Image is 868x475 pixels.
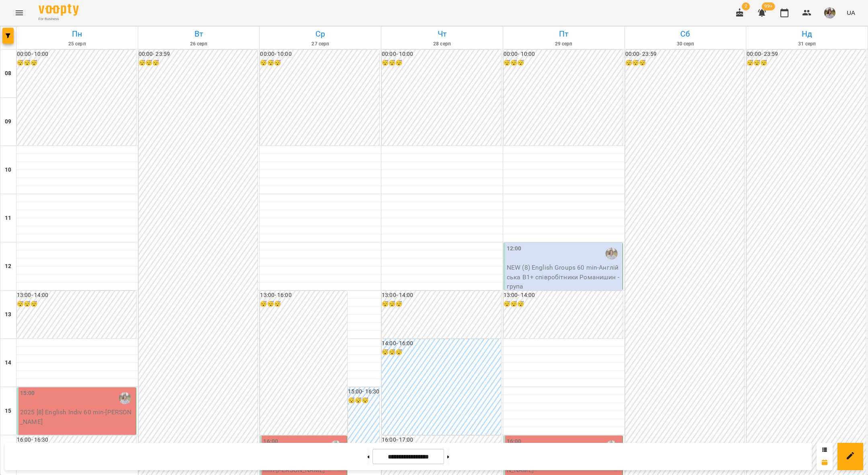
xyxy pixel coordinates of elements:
[606,248,618,260] img: Романишин Юлія (а)
[348,387,379,396] h6: 15:00 - 16:30
[742,2,750,10] span: 2
[747,50,866,59] h6: 00:00 - 23:59
[625,59,745,68] h6: 😴😴😴
[261,28,380,40] h6: Ср
[625,50,745,59] h6: 00:00 - 23:59
[20,407,134,426] p: 2025 [8] English Indiv 60 min - [PERSON_NAME]
[5,69,11,78] h6: 08
[39,16,79,22] span: For Business
[139,28,258,40] h6: Вт
[382,300,501,309] h6: 😴😴😴
[139,40,258,48] h6: 26 серп
[626,28,745,40] h6: Сб
[139,59,258,68] h6: 😴😴😴
[504,28,623,40] h6: Пт
[504,50,623,59] h6: 00:00 - 10:00
[504,291,623,300] h6: 13:00 - 14:00
[747,28,866,40] h6: Нд
[348,396,379,405] h6: 😴😴😴
[17,300,136,309] h6: 😴😴😴
[5,214,11,223] h6: 11
[5,407,11,416] h6: 15
[260,291,347,300] h6: 13:00 - 16:00
[847,8,855,17] span: UA
[507,437,522,446] label: 16:00
[17,436,136,444] h6: 16:00 - 16:30
[383,40,502,48] h6: 28 серп
[263,437,278,446] label: 16:00
[382,339,501,348] h6: 14:00 - 16:00
[382,59,501,68] h6: 😴😴😴
[762,2,775,10] span: 99+
[5,358,11,367] h6: 14
[5,117,11,126] h6: 09
[260,300,347,309] h6: 😴😴😴
[843,5,858,20] button: UA
[504,59,623,68] h6: 😴😴😴
[18,28,137,40] h6: Пн
[504,300,623,309] h6: 😴😴😴
[139,50,258,59] h6: 00:00 - 23:59
[260,50,379,59] h6: 00:00 - 10:00
[747,40,866,48] h6: 31 серп
[747,59,866,68] h6: 😴😴😴
[17,50,136,59] h6: 00:00 - 10:00
[626,40,745,48] h6: 30 серп
[17,59,136,68] h6: 😴😴😴
[39,4,79,16] img: Voopty Logo
[382,348,501,357] h6: 😴😴😴
[504,40,623,48] h6: 29 серп
[5,310,11,319] h6: 13
[382,291,501,300] h6: 13:00 - 14:00
[382,436,501,444] h6: 16:00 - 17:00
[10,3,29,23] button: Menu
[17,291,136,300] h6: 13:00 - 14:00
[119,392,131,404] img: Романишин Юлія (а)
[507,263,621,291] p: NEW (8) English Groups 60 min - Англійська В1+ співробітники Романишин - група
[382,50,501,59] h6: 00:00 - 10:00
[20,389,35,398] label: 15:00
[18,40,137,48] h6: 25 серп
[5,262,11,271] h6: 12
[383,28,502,40] h6: Чт
[260,59,379,68] h6: 😴😴😴
[5,166,11,174] h6: 10
[507,244,522,253] label: 12:00
[824,7,835,18] img: 2afcea6c476e385b61122795339ea15c.jpg
[261,40,380,48] h6: 27 серп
